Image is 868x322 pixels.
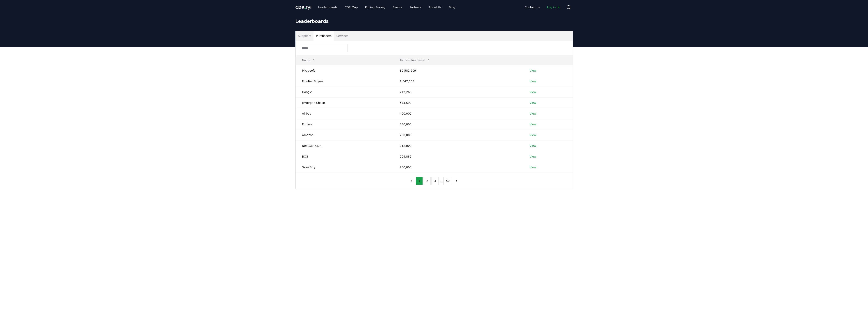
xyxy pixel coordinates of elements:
[530,69,536,73] a: View
[530,133,536,137] a: View
[453,177,460,185] button: next page
[443,177,452,185] button: 50
[547,5,560,9] span: Log in
[315,4,341,11] a: Leaderboards
[305,5,306,10] span: .
[530,112,536,116] a: View
[530,79,536,83] a: View
[439,178,442,183] li: ...
[295,18,573,24] h1: Leaderboards
[530,101,536,105] a: View
[530,90,536,94] a: View
[296,151,393,162] td: BCG
[530,122,536,126] a: View
[299,56,319,64] button: Name
[393,65,523,76] td: 30,582,909
[296,130,393,140] td: Amazon
[341,4,361,11] a: CDR Map
[544,4,563,11] a: Log in
[334,31,351,41] button: Services
[389,4,406,11] a: Events
[296,119,393,130] td: Equinor
[296,140,393,151] td: NextGen CDR
[313,31,334,41] button: Purchasers
[296,87,393,97] td: Google
[393,108,523,119] td: 400,000
[393,130,523,140] td: 250,000
[521,4,543,11] a: Contact us
[530,144,536,148] a: View
[296,97,393,108] td: JPMorgan Chase
[393,140,523,151] td: 212,000
[431,177,439,185] button: 3
[416,177,423,185] button: 1
[530,165,536,169] a: View
[393,151,523,162] td: 209,882
[296,65,393,76] td: Microsoft
[393,97,523,108] td: 575,593
[521,4,563,11] nav: Main
[425,4,445,11] a: About Us
[296,31,314,41] button: Suppliers
[393,162,523,173] td: 200,000
[397,56,433,64] button: Tonnes Purchased
[296,76,393,87] td: Frontier Buyers
[295,5,312,10] span: CDR fyi
[393,76,523,87] td: 1,547,058
[296,108,393,119] td: Airbus
[315,4,458,11] nav: Main
[393,87,523,97] td: 742,265
[296,162,393,173] td: SkiesFifty
[295,4,312,10] a: CDR.fyi
[393,119,523,130] td: 330,000
[362,4,388,11] a: Pricing Survey
[424,177,431,185] button: 2
[406,4,425,11] a: Partners
[446,4,458,11] a: Blog
[530,155,536,159] a: View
